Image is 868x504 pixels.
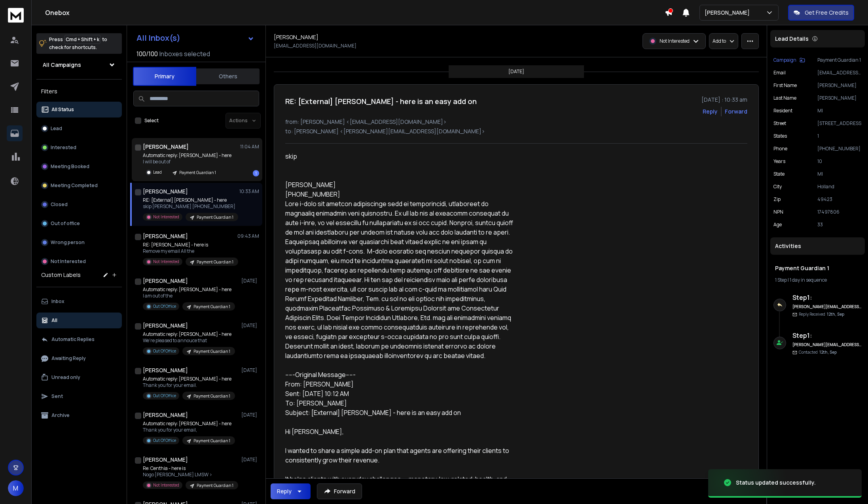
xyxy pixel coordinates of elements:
h6: [PERSON_NAME][EMAIL_ADDRESS][DOMAIN_NAME] [792,342,862,348]
p: Age [773,222,782,228]
p: [DATE] : 10:33 am [701,96,747,104]
button: Automatic Replies [36,332,122,347]
h6: Step 1 : [792,293,862,302]
button: Closed [36,197,122,212]
p: Email [773,70,786,76]
p: [EMAIL_ADDRESS][DOMAIN_NAME] [817,70,862,76]
button: Primary [133,67,196,86]
div: 1 [253,170,259,176]
button: Unread only [36,369,122,385]
p: Phone [773,146,787,152]
p: 09:43 AM [237,233,259,239]
p: skip [PERSON_NAME] [PHONE_NUMBER] [143,203,238,210]
button: Meeting Booked [36,159,122,174]
p: Payment Guardian 1 [197,214,233,220]
p: Wrong person [51,239,85,246]
p: RE: [PERSON_NAME] - here is [143,242,238,248]
p: I will be out of [143,159,231,165]
img: logo [8,8,24,23]
p: 17497806 [817,209,862,215]
p: 33 [817,222,862,228]
p: Unread only [51,374,80,381]
p: Automatic reply: [PERSON_NAME] - here [143,421,235,427]
p: [STREET_ADDRESS] [817,120,862,127]
span: 1 day in sequence [790,277,827,283]
p: Street [773,120,786,127]
p: Last Name [773,95,796,101]
p: Lead [153,169,162,175]
button: M [8,480,24,496]
button: Meeting Completed [36,178,122,193]
button: All [36,313,122,328]
p: City [773,184,782,190]
p: Out of office [51,220,80,227]
button: All Campaigns [36,57,122,73]
p: Not Interested [153,482,179,488]
p: Automatic Replies [51,336,95,343]
div: Reply [277,487,292,495]
h1: [PERSON_NAME] [143,366,188,374]
button: All Status [36,102,122,117]
p: Holland [817,184,862,190]
span: Cmd + Shift + k [64,35,100,44]
h1: [PERSON_NAME] [274,33,318,41]
p: [DATE] [241,412,259,418]
p: Not Interested [51,258,86,265]
p: Automatic reply: [PERSON_NAME] - here [143,286,235,293]
p: States [773,133,787,139]
p: Not Interested [153,214,179,220]
span: 12th, Sep [827,311,844,317]
button: Campaign [773,57,805,63]
h1: RE: [External] [PERSON_NAME] - here is an easy add on [285,96,477,107]
p: [PERSON_NAME] [817,82,862,89]
p: Closed [51,201,68,208]
p: RE: [External] [PERSON_NAME] - here [143,197,238,203]
p: State [773,171,785,177]
p: Press to check for shortcuts. [49,36,107,51]
button: Lead [36,121,122,136]
p: Inbox [51,298,64,305]
p: [DATE] [241,367,259,373]
p: All [51,317,57,324]
p: Automatic reply: [PERSON_NAME] - here [143,331,235,337]
p: to: [PERSON_NAME] <[PERSON_NAME][EMAIL_ADDRESS][DOMAIN_NAME]> [285,127,747,135]
button: Get Free Credits [788,5,854,21]
p: from: [PERSON_NAME] <[EMAIL_ADDRESS][DOMAIN_NAME]> [285,118,747,126]
span: 1 Step [775,277,787,283]
div: Activities [770,237,865,255]
p: Lead [51,125,62,132]
p: Lead Details [775,35,809,43]
p: Contacted [799,349,837,355]
p: Payment Guardian 1 [197,483,233,489]
p: Payment Guardian 1 [817,57,862,63]
button: Reply [703,108,718,116]
button: Interested [36,140,122,155]
p: [DATE] [241,278,259,284]
button: Others [196,68,260,85]
p: Resident [773,108,792,114]
h1: All Inbox(s) [136,34,180,42]
p: 10 [817,158,862,165]
h1: All Campaigns [43,61,81,69]
p: Get Free Credits [805,9,849,17]
p: MI [817,108,862,114]
p: Zip [773,196,781,203]
button: Sent [36,388,122,404]
h1: Payment Guardian 1 [775,264,860,272]
h1: [PERSON_NAME] [143,143,189,151]
p: Years [773,158,785,165]
p: Automatic reply: [PERSON_NAME] - here [143,152,231,159]
p: [PERSON_NAME] [817,95,862,101]
p: Reply Received [799,311,844,317]
p: Sent [51,393,63,400]
button: Archive [36,407,122,423]
p: First Name [773,82,797,89]
p: Payment Guardian 1 [193,349,230,354]
p: 11:04 AM [240,144,259,150]
p: [PERSON_NAME] [705,9,753,17]
button: Not Interested [36,254,122,269]
p: We're pleased to annouce that [143,337,235,344]
div: Status updated successfully. [736,479,816,487]
p: Payment Guardian 1 [193,304,230,310]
